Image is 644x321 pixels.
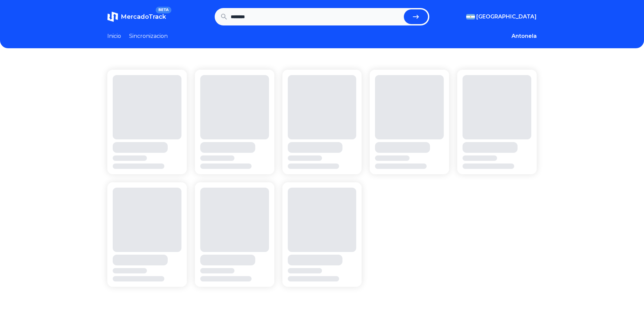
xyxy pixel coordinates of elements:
button: Antonela [512,32,537,40]
button: [GEOGRAPHIC_DATA] [466,13,537,21]
a: Sincronizacion [129,32,168,40]
a: Inicio [107,32,121,40]
img: Argentina [466,14,475,19]
a: MercadoTrackBETA [107,11,166,22]
img: MercadoTrack [107,11,118,22]
span: BETA [156,7,171,13]
span: [GEOGRAPHIC_DATA] [476,13,537,21]
span: MercadoTrack [121,13,166,20]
